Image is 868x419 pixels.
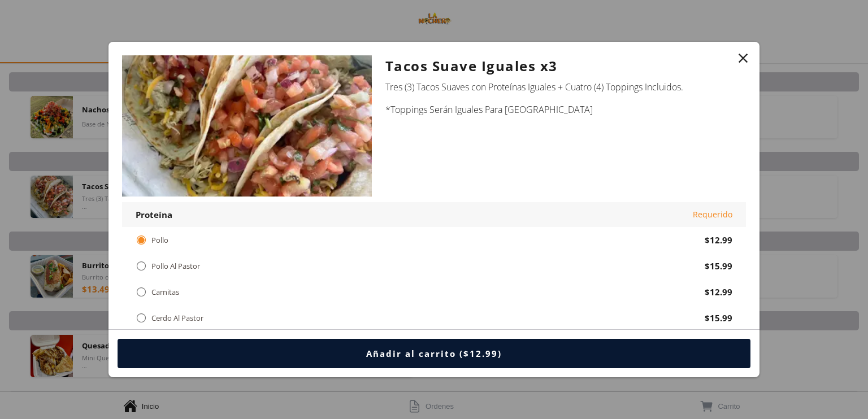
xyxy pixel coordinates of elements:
[136,260,147,272] div: 
[136,234,147,246] div: 
[136,286,147,298] div: 
[151,261,200,271] div: Pollo Al Pastor
[366,348,502,359] div: Añadir al carrito ($12.99)
[151,313,203,323] div: Cerdo Al Pastor
[735,50,751,66] button: 
[705,234,732,246] div: $12.99
[693,209,732,220] div: Requerido
[705,286,732,298] div: $12.99
[151,235,168,245] div: Pollo
[136,209,172,220] div: Proteína
[705,312,732,324] div: $15.99
[136,312,147,324] div: 
[385,55,732,77] div: Tacos Suave Iguales x3
[118,339,750,368] button: Añadir al carrito ($12.99)
[151,287,179,297] div: Carnitas
[385,81,732,115] div: Tres (3) Tacos Suaves con Proteínas Iguales + Cuatro (4) Toppings Incluidos. *Toppings Serán Igua...
[705,260,732,272] div: $15.99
